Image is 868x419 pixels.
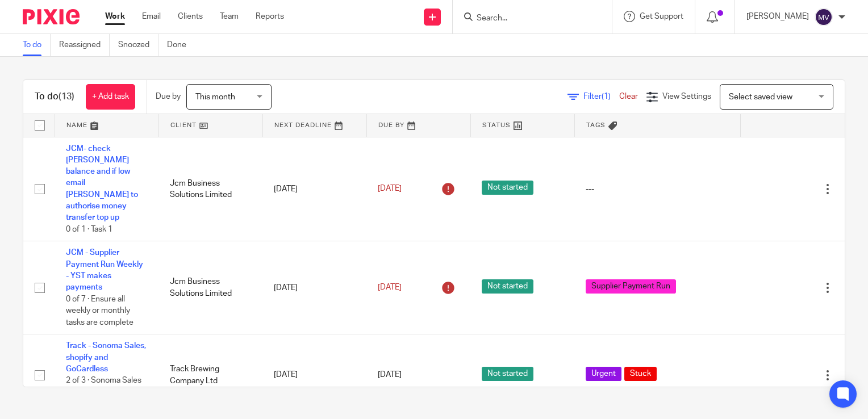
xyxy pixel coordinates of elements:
[195,93,235,101] span: This month
[815,8,833,26] img: svg%3E
[66,295,133,326] span: 0 of 7 · Ensure all weekly or monthly tasks are complete
[66,225,112,233] span: 0 of 1 · Task 1
[156,91,181,102] p: Due by
[59,92,74,101] span: (13)
[602,93,611,100] span: (1)
[262,334,366,416] td: [DATE]
[378,371,402,379] span: [DATE]
[220,11,239,22] a: Team
[23,34,51,56] a: To do
[142,11,161,22] a: Email
[482,367,533,381] span: Not started
[729,93,792,101] span: Select saved view
[118,34,158,56] a: Snoozed
[66,145,138,222] a: JCM- check [PERSON_NAME] balance and if low email [PERSON_NAME] to authorise money transfer top up
[66,249,143,291] a: JCM - Supplier Payment Run Weekly - YST makes payments
[378,284,402,292] span: [DATE]
[583,93,619,100] span: Filter
[59,34,110,56] a: Reassigned
[178,11,203,22] a: Clients
[746,11,809,22] p: [PERSON_NAME]
[167,34,195,56] a: Done
[66,342,146,373] a: Track - Sonoma Sales, shopify and GoCardless
[482,279,533,294] span: Not started
[586,367,621,381] span: Urgent
[378,185,402,193] span: [DATE]
[640,12,683,20] span: Get Support
[482,181,533,195] span: Not started
[256,11,284,22] a: Reports
[105,11,125,22] a: Work
[158,334,262,416] td: Track Brewing Company Ltd
[624,367,657,381] span: Stuck
[475,14,578,24] input: Search
[262,241,366,334] td: [DATE]
[619,93,638,100] a: Clear
[66,376,141,408] span: 2 of 3 · Sonoma Sales Adjustment (around the 10th)
[586,183,729,195] div: ---
[35,91,74,103] h1: To do
[86,84,135,110] a: + Add task
[158,241,262,334] td: Jcm Business Solutions Limited
[158,137,262,241] td: Jcm Business Solutions Limited
[586,122,606,128] span: Tags
[662,93,711,100] span: View Settings
[23,9,80,24] img: Pixie
[586,279,676,294] span: Supplier Payment Run
[262,137,366,241] td: [DATE]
